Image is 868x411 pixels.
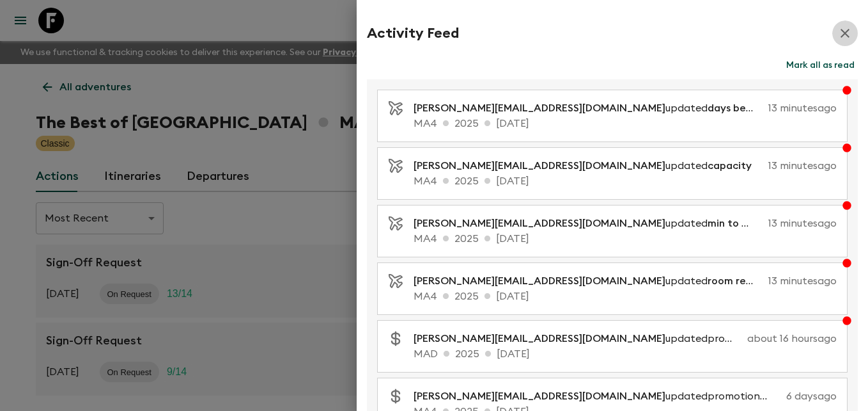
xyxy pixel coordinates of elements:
span: [PERSON_NAME][EMAIL_ADDRESS][DOMAIN_NAME] [414,334,665,344]
p: 13 minutes ago [768,216,837,231]
button: Mark all as read [783,56,858,74]
span: [PERSON_NAME][EMAIL_ADDRESS][DOMAIN_NAME] [414,276,665,286]
p: MA4 2025 [DATE] [414,173,837,189]
p: 13 minutes ago [768,101,837,116]
span: capacity [708,161,752,171]
p: updated [414,216,763,231]
p: updated [414,101,763,116]
span: [PERSON_NAME][EMAIL_ADDRESS][DOMAIN_NAME] [414,218,665,229]
p: 6 days ago [786,389,837,404]
p: updated promotional discounts [414,331,742,346]
p: updated [414,158,762,173]
p: about 16 hours ago [747,331,837,346]
span: [PERSON_NAME][EMAIL_ADDRESS][DOMAIN_NAME] [414,391,665,401]
h2: Activity Feed [367,25,459,42]
span: [PERSON_NAME][EMAIL_ADDRESS][DOMAIN_NAME] [414,103,665,113]
span: [PERSON_NAME][EMAIL_ADDRESS][DOMAIN_NAME] [414,161,665,171]
p: MA4 2025 [DATE] [414,231,837,246]
span: min to guarantee [708,218,794,229]
p: updated [414,273,763,289]
p: 13 minutes ago [768,273,837,289]
p: updated promotional discounts [414,389,781,404]
p: MA4 2025 [DATE] [414,116,837,131]
p: MA4 2025 [DATE] [414,289,837,304]
p: 13 minutes ago [767,158,837,173]
p: MAD 2025 [DATE] [414,346,837,362]
span: room release days [708,276,798,286]
span: days before departure for EB [708,103,853,113]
